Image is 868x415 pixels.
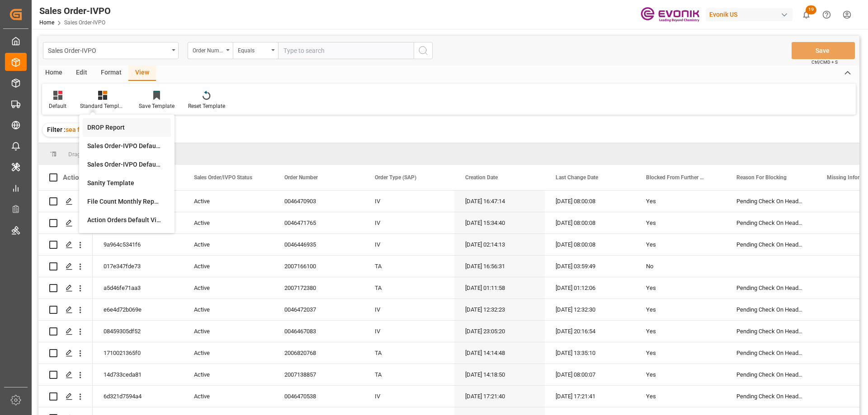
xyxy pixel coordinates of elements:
[93,256,183,277] div: 017e347fde73
[364,191,454,212] div: IV
[806,5,816,14] span: 19
[454,364,545,385] div: [DATE] 14:18:50
[641,7,699,23] img: Evonik-brand-mark-Deep-Purple-RGB.jpeg_1700498283.jpeg
[274,299,364,320] div: 0046472037
[188,102,225,110] div: Reset Template
[38,321,93,342] div: Press SPACE to select this row.
[646,299,715,320] div: Yes
[87,160,166,169] div: Sales Order-IVPO Default [PERSON_NAME]
[454,299,545,320] div: [DATE] 12:32:23
[87,178,166,188] div: Sanity Template
[274,212,364,233] div: 0046471765
[545,386,635,407] div: [DATE] 17:21:41
[66,126,143,133] span: sea freight Pending Orders
[194,256,263,277] div: Active
[706,6,796,23] button: Evonik US
[194,191,263,212] div: Active
[545,342,635,364] div: [DATE] 13:35:10
[68,151,139,158] span: Drag here to set row groups
[93,364,183,385] div: 14d733ceda81
[454,234,545,255] div: [DATE] 02:14:13
[43,42,179,59] button: open menu
[93,277,183,298] div: a5d46fe71aa3
[38,256,93,277] div: Press SPACE to select this row.
[646,256,715,277] div: No
[80,102,125,110] div: Standard Templates
[38,234,93,256] div: Press SPACE to select this row.
[284,174,318,181] span: Order Number
[792,42,855,59] button: Save
[364,212,454,233] div: IV
[49,102,66,110] div: Default
[545,277,635,298] div: [DATE] 01:12:06
[454,342,545,364] div: [DATE] 14:14:48
[194,386,263,407] div: Active
[194,343,263,364] div: Active
[726,234,816,255] div: Pending Check On Header Level, Special Transport Requirements Unchecked
[87,141,166,151] div: Sales Order-IVPO Default view
[274,256,364,277] div: 2007166100
[556,174,598,181] span: Last Change Date
[646,234,715,255] div: Yes
[545,364,635,385] div: [DATE] 08:00:07
[454,321,545,342] div: [DATE] 23:05:20
[364,234,454,255] div: IV
[726,321,816,342] div: Pending Check On Header Level, Special Transport Requirements Unchecked
[47,126,66,133] span: Filter :
[48,44,169,56] div: Sales Order-IVPO
[69,65,94,81] div: Edit
[454,191,545,212] div: [DATE] 16:47:14
[194,234,263,255] div: Active
[736,174,787,181] span: Reason For Blocking
[274,386,364,407] div: 0046470538
[364,364,454,385] div: TA
[646,174,707,181] span: Blocked From Further Processing
[38,299,93,321] div: Press SPACE to select this row.
[545,191,635,212] div: [DATE] 08:00:08
[726,364,816,385] div: Pending Check On Header Level, Special Transport Requirements Unchecked
[364,277,454,298] div: TA
[94,65,128,81] div: Format
[726,191,816,212] div: Pending Check On Header Level, Special Transport Requirements Unchecked
[364,299,454,320] div: IV
[414,42,433,59] button: search button
[139,102,175,110] div: Save Template
[274,364,364,385] div: 2007138857
[38,277,93,299] div: Press SPACE to select this row.
[726,277,816,298] div: Pending Check On Header Level, Special Transport Requirements Unchecked
[545,234,635,255] div: [DATE] 08:00:08
[87,197,166,206] div: File Count Monthly Report
[545,321,635,342] div: [DATE] 20:16:54
[39,4,111,18] div: Sales Order-IVPO
[193,44,223,55] div: Order Number
[93,342,183,364] div: 1710021365f0
[646,364,715,385] div: Yes
[39,19,54,26] a: Home
[238,44,269,55] div: Equals
[726,299,816,320] div: Pending Check On Header Level, Special Transport Requirements Unchecked
[93,299,183,320] div: e6e4d72b069e
[194,213,263,233] div: Active
[646,386,715,407] div: Yes
[364,386,454,407] div: IV
[646,343,715,364] div: Yes
[233,42,278,59] button: open menu
[274,191,364,212] div: 0046470903
[454,386,545,407] div: [DATE] 17:21:40
[128,65,156,81] div: View
[454,212,545,233] div: [DATE] 15:34:40
[194,278,263,298] div: Active
[465,174,498,181] span: Creation Date
[87,123,166,132] div: DROP Report
[454,256,545,277] div: [DATE] 16:56:31
[274,342,364,364] div: 2006820768
[38,386,93,407] div: Press SPACE to select this row.
[545,212,635,233] div: [DATE] 08:00:08
[454,277,545,298] div: [DATE] 01:11:58
[811,59,838,65] span: Ctrl/CMD + S
[93,386,183,407] div: 6d321d7594a4
[274,234,364,255] div: 0046446935
[375,174,416,181] span: Order Type (SAP)
[93,234,183,255] div: 9a964c5341f6
[38,65,69,81] div: Home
